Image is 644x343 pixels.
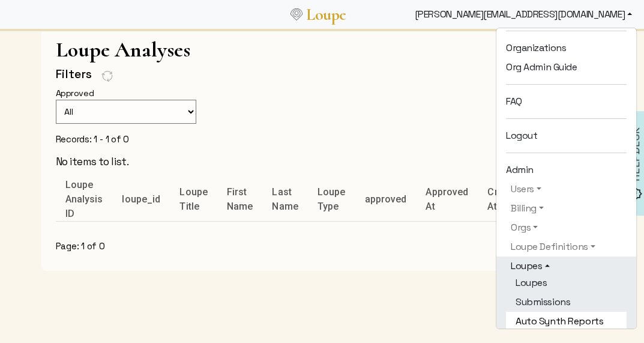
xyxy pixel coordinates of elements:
[506,201,627,216] a: Billing
[496,160,636,180] a: Admin
[331,236,354,256] a: Next Page
[416,178,478,222] th: Approved At
[496,38,636,58] a: Organizations
[170,178,217,222] th: Loupe Title
[299,240,305,253] span: «
[56,67,92,82] h4: Filters
[56,240,152,252] div: Page: 1 of 0
[101,70,113,83] img: FFFF
[56,155,589,168] p: No items to list.
[630,187,642,199] img: brightness_alert_FILL0_wght500_GRAD0_ops.svg
[302,4,351,26] a: Loupe
[355,178,416,222] th: approved
[478,178,532,222] th: Created At
[217,178,262,222] th: First Name
[506,273,627,293] a: Loupes
[410,2,637,26] div: [PERSON_NAME][EMAIL_ADDRESS][DOMAIN_NAME]
[506,312,627,331] a: Auto Synth Reports
[506,259,627,273] a: Loupes
[56,236,589,256] nav: Page of Results
[339,240,346,253] span: »
[506,220,627,235] a: Orgs
[496,126,636,145] a: Logout
[506,293,627,312] a: Submissions
[262,178,307,222] th: Last Name
[56,178,113,222] th: Loupe Analysis ID
[506,240,627,254] a: Loupe Definitions
[56,37,589,62] h1: Loupe Analyses
[290,8,302,20] img: Loupe Logo
[493,237,589,256] div: Page Size:
[56,87,104,100] div: Approved
[291,236,313,256] a: Previous Page
[496,58,636,77] a: Org Admin Guide
[56,133,130,145] div: Records: 1 - 1 of 0
[308,178,355,222] th: Loupe Type
[496,92,636,111] a: FAQ
[506,182,627,196] a: Users
[112,178,170,222] th: loupe_id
